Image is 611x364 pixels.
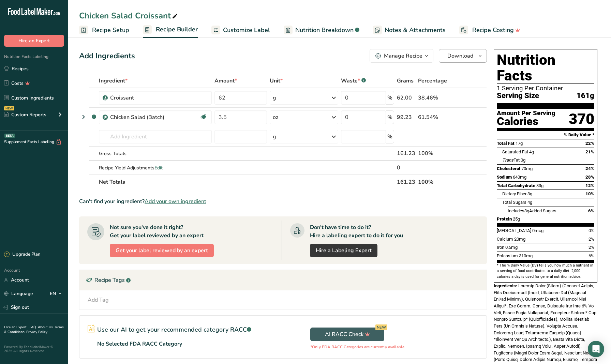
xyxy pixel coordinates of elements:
div: Calories [497,117,555,126]
span: 20mg [514,237,525,242]
span: Percentage [418,77,447,85]
div: 1 Serving Per Container [497,85,594,92]
span: Calcium [497,237,513,242]
span: Fat [502,157,520,163]
a: Hire an Expert . [4,325,28,330]
span: 161g [577,92,594,100]
section: % Daily Value * [497,131,594,139]
span: Ingredients: [494,283,517,288]
div: Can't find your ingredient? [79,197,487,206]
a: FAQ . [30,325,38,330]
div: Don't have time to do it? Hire a labeling expert to do it for you [310,223,403,240]
i: Trans [502,157,513,163]
span: Amount [214,77,237,85]
span: 28% [585,175,594,180]
span: Potassium [497,253,518,258]
div: Croissant [110,94,195,102]
div: 99.23 [397,113,415,121]
span: Recipe Costing [472,26,514,35]
span: 33g [536,183,543,188]
p: *Only FDA RACC Categories are currently available [310,344,404,350]
div: Add Ingredients [79,50,135,62]
span: 3g [527,191,532,196]
span: 0.5mg [505,245,518,250]
span: Get your label reviewed by an expert [116,246,208,255]
img: Sub Recipe [103,115,108,120]
span: 24% [585,166,594,171]
span: Dietary Fiber [502,191,526,196]
span: 12% [585,183,594,188]
span: Recipe Builder [156,25,198,34]
span: 70mg [521,166,533,171]
th: Net Totals [98,175,396,189]
div: Amount Per Serving [497,110,555,117]
span: 2% [588,237,594,242]
p: No Selected FDA RACC Category [97,340,182,348]
div: Recipe Tags [79,270,487,290]
div: Gross Totals [99,150,212,157]
a: Privacy Policy [26,330,47,334]
div: oz [273,113,278,121]
span: 25g [513,216,520,222]
span: Nutrition Breakdown [295,26,354,35]
button: Download [439,49,487,63]
span: 2% [588,245,594,250]
div: Not sure you've done it right? Get your label reviewed by an expert [110,223,204,240]
span: 640mg [513,175,526,180]
span: Notes & Attachments [385,26,446,35]
span: Unit [270,77,283,85]
span: Total Fat [497,141,515,146]
span: 22% [585,141,594,146]
span: Total Sugars [502,200,526,205]
span: Includes Added Sugars [508,208,556,213]
div: 100% [418,149,454,157]
span: 0mcg [532,228,543,233]
div: 370 [569,110,594,128]
span: [MEDICAL_DATA] [497,228,531,233]
div: g [273,94,276,102]
div: 0 [397,164,415,172]
div: EN [50,290,64,298]
a: Hire a Labeling Expert [310,244,377,257]
button: AI RACC Check NEW [310,328,384,341]
th: 161.23 [396,175,417,189]
span: 310mg [519,253,533,258]
button: Manage Recipe [370,49,433,63]
span: Sodium [497,175,512,180]
span: 3g [524,208,529,213]
a: Customize Label [211,22,270,38]
div: BETA [4,134,15,138]
button: Get your label reviewed by an expert [110,244,214,257]
a: About Us . [38,325,54,330]
span: Download [447,52,473,60]
input: Add Ingredient [99,130,212,143]
a: Terms & Conditions . [4,325,64,334]
span: Saturated Fat [502,149,528,154]
a: Recipe Setup [79,22,129,38]
h1: Nutrition Facts [497,52,594,84]
div: Manage Recipe [384,52,422,60]
span: Cholesterol [497,166,520,171]
a: Notes & Attachments [373,22,446,38]
span: 6% [588,253,594,258]
div: 38.46% [418,94,454,102]
span: Iron [497,245,504,250]
div: Waste [341,77,366,85]
div: NEW [375,324,387,330]
div: 61.54% [418,113,454,121]
span: AI RACC Check [325,330,370,338]
div: Add Tag [88,296,109,304]
a: Recipe Costing [459,22,520,38]
span: Edit [154,165,163,171]
span: Ingredient [99,77,128,85]
div: 62.00 [397,94,415,102]
span: 6% [588,208,594,213]
span: Add your own ingredient [145,197,206,206]
div: Chicken Salad Croissant [79,10,179,22]
div: Recipe Yield Adjustments [99,164,212,171]
span: 17g [516,141,523,146]
div: NEW [4,106,14,110]
span: 4g [527,200,532,205]
span: 21% [585,149,594,154]
div: Chicken Salad (Batch) [110,113,195,121]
